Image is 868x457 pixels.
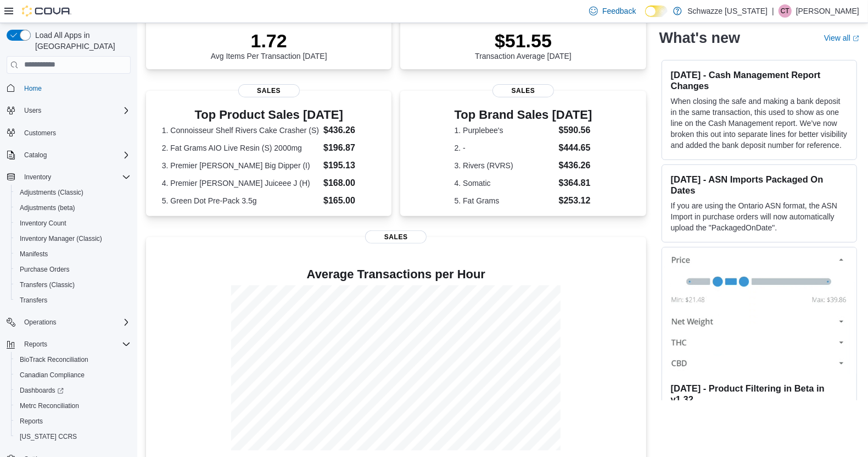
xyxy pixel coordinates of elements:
[15,278,79,291] a: Transfers (Classic)
[20,338,131,351] span: Reports
[645,5,668,17] input: Dark Mode
[475,30,572,60] div: Transaction Average [DATE]
[323,124,376,137] dd: $436.26
[20,104,131,117] span: Users
[20,126,131,140] span: Customers
[15,201,80,214] a: Adjustments (beta)
[772,4,774,18] p: |
[211,30,327,52] p: 1.72
[2,337,135,352] button: Reports
[492,84,554,97] span: Sales
[20,104,46,117] button: Users
[11,277,135,293] button: Transfers (Classic)
[15,415,131,428] span: Reports
[15,353,93,366] a: BioTrack Reconciliation
[15,415,47,428] a: Reports
[15,217,71,230] a: Inventory Count
[687,4,768,18] p: Schwazze [US_STATE]
[20,386,64,395] span: Dashboards
[2,103,135,118] button: Users
[475,30,572,52] p: $51.55
[162,178,319,189] dt: 4. Premier [PERSON_NAME] Juiceee J (H)
[455,108,592,122] h3: Top Brand Sales [DATE]
[559,141,592,155] dd: $444.65
[20,280,75,289] span: Transfers (Classic)
[11,246,135,262] button: Manifests
[2,169,135,185] button: Inventory
[659,29,740,46] h2: What's new
[20,82,46,95] a: Home
[455,195,555,206] dt: 5. Fat Grams
[671,173,848,195] h3: [DATE] - ASN Imports Packaged On Dates
[11,429,135,444] button: [US_STATE] CCRS
[20,296,47,305] span: Transfers
[162,125,319,136] dt: 1. Connoisseur Shelf Rivers Cake Crasher (S)
[15,368,89,382] a: Canadian Compliance
[20,148,51,162] button: Catalog
[24,106,41,115] span: Users
[323,194,376,207] dd: $165.00
[20,250,48,258] span: Manifests
[11,231,135,246] button: Inventory Manager (Classic)
[455,125,555,136] dt: 1. Purplebee's
[162,108,376,122] h3: Top Product Sales [DATE]
[20,316,61,329] button: Operations
[20,355,88,364] span: BioTrack Reconciliation
[15,399,131,412] span: Metrc Reconciliation
[162,142,319,153] dt: 2. Fat Grams AIO Live Resin (S) 2000mg
[602,5,636,16] span: Feedback
[15,353,131,366] span: BioTrack Reconciliation
[781,4,789,18] span: CT
[2,315,135,330] button: Operations
[20,401,79,410] span: Metrc Reconciliation
[15,186,131,199] span: Adjustments (Classic)
[15,232,131,245] span: Inventory Manager (Classic)
[15,384,68,397] a: Dashboards
[20,219,66,228] span: Inventory Count
[11,200,135,216] button: Adjustments (beta)
[238,84,300,97] span: Sales
[20,432,77,441] span: [US_STATE] CCRS
[455,160,555,171] dt: 3. Rivers (RVRS)
[31,30,131,52] span: Load All Apps in [GEOGRAPHIC_DATA]
[323,159,376,172] dd: $195.13
[671,200,848,233] p: If you are using the Ontario ASN format, the ASN Import in purchase orders will now automatically...
[11,262,135,277] button: Purchase Orders
[20,148,131,162] span: Catalog
[20,170,131,184] span: Inventory
[15,263,74,276] a: Purchase Orders
[2,80,135,96] button: Home
[853,35,859,41] svg: External link
[15,430,81,443] a: [US_STATE] CCRS
[15,201,131,214] span: Adjustments (beta)
[24,84,42,93] span: Home
[211,30,327,60] div: Avg Items Per Transaction [DATE]
[11,398,135,414] button: Metrc Reconciliation
[2,125,135,141] button: Customers
[20,170,55,184] button: Inventory
[11,414,135,429] button: Reports
[455,178,555,189] dt: 4. Somatic
[24,318,57,327] span: Operations
[162,160,319,171] dt: 3. Premier [PERSON_NAME] Big Dipper (I)
[15,384,131,397] span: Dashboards
[15,294,131,307] span: Transfers
[824,33,859,42] a: View allExternal link
[162,195,319,206] dt: 5. Green Dot Pre-Pack 3.5g
[11,367,135,383] button: Canadian Compliance
[24,151,47,159] span: Catalog
[323,141,376,155] dd: $196.87
[559,124,592,137] dd: $590.56
[24,129,56,137] span: Customers
[455,142,555,153] dt: 2. -
[671,95,848,150] p: When closing the safe and making a bank deposit in the same transaction, this used to show as one...
[779,4,792,18] div: Clinton Temple
[15,186,88,199] a: Adjustments (Classic)
[559,194,592,207] dd: $253.12
[20,316,131,329] span: Operations
[15,278,131,291] span: Transfers (Classic)
[11,383,135,398] a: Dashboards
[20,265,70,274] span: Purchase Orders
[155,268,637,281] h4: Average Transactions per Hour
[20,188,83,197] span: Adjustments (Classic)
